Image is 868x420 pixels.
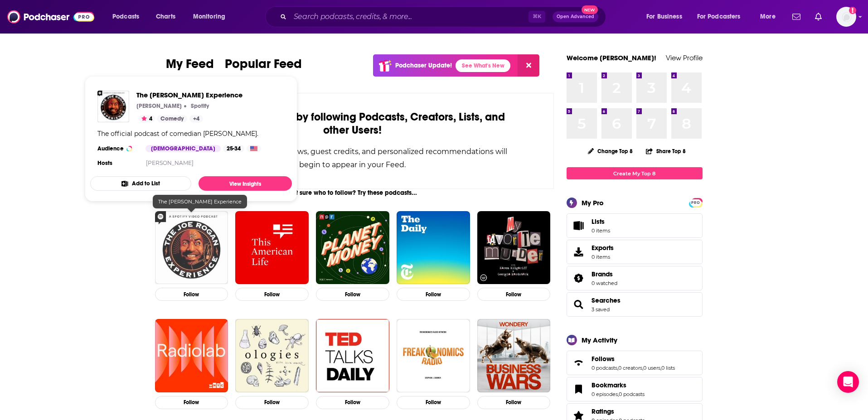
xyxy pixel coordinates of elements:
[90,176,191,191] button: Add to List
[397,288,470,301] button: Follow
[155,211,228,285] img: The Joe Rogan Experience
[570,246,588,258] span: Exports
[567,167,703,179] a: Create My Top 8
[592,306,610,313] a: 3 saved
[189,102,209,110] a: Spotify
[235,288,309,301] button: Follow
[235,319,309,392] img: Ologies with Alie Ward
[592,296,621,304] a: Searches
[150,10,181,24] a: Charts
[582,5,598,14] span: New
[187,10,237,24] button: open menu
[661,365,675,371] a: 0 lists
[235,211,309,285] a: This American Life
[155,319,228,392] img: Radiolab
[395,62,452,69] p: Podchaser Update!
[570,219,588,232] span: Lists
[456,59,510,72] a: See What's New
[191,102,209,110] p: Spotify
[567,266,703,290] span: Brands
[97,91,129,122] img: The Joe Rogan Experience
[316,288,389,301] button: Follow
[189,115,203,122] a: +4
[290,10,529,24] input: Search podcasts, credits, & more...
[592,407,645,415] a: Ratings
[136,91,242,99] a: The Joe Rogan Experience
[199,176,292,191] a: View Insights
[567,292,703,317] span: Searches
[235,396,309,409] button: Follow
[592,227,610,234] span: 0 items
[567,240,703,264] a: Exports
[155,396,228,409] button: Follow
[592,381,645,389] a: Bookmarks
[567,377,703,401] span: Bookmarks
[592,217,610,226] span: Lists
[582,145,639,157] button: Change Top 8
[592,355,615,363] span: Follows
[157,115,187,122] a: Comedy
[690,199,701,206] a: PRO
[646,10,682,23] span: For Business
[97,159,112,167] h4: Hosts
[592,381,626,389] span: Bookmarks
[529,11,545,23] span: ⌘ K
[754,10,787,24] button: open menu
[477,319,551,392] a: Business Wars
[836,7,856,27] button: Show profile menu
[155,288,228,301] button: Follow
[570,298,588,311] a: Searches
[567,53,656,62] a: Welcome [PERSON_NAME]!
[811,9,825,24] a: Show notifications dropdown
[557,14,594,19] span: Open Advanced
[567,213,703,238] a: Lists
[660,365,661,371] span: ,
[570,272,588,285] a: Brands
[193,10,225,23] span: Monitoring
[691,10,754,24] button: open menu
[592,270,617,278] a: Brands
[97,130,258,138] div: The official podcast of comedian [PERSON_NAME].
[570,383,588,396] a: Bookmarks
[592,244,614,252] span: Exports
[619,391,645,397] a: 0 podcasts
[316,319,389,392] a: TED Talks Daily
[397,319,470,392] img: Freakonomics Radio
[97,145,138,152] h3: Audience
[274,6,615,27] div: Search podcasts, credits, & more...
[592,280,617,286] a: 0 watched
[197,145,509,171] div: New releases, episode reviews, guest credits, and personalized recommendations will begin to appe...
[645,142,686,160] button: Share Top 8
[477,211,551,285] img: My Favorite Murder with Karen Kilgariff and Georgia Hardstark
[112,10,139,23] span: Podcasts
[136,102,182,110] p: [PERSON_NAME]
[166,56,214,84] a: My Feed
[592,217,605,226] span: Lists
[617,365,618,371] span: ,
[582,336,617,344] div: My Activity
[592,407,614,415] span: Ratings
[136,91,242,99] span: The [PERSON_NAME] Experience
[570,357,588,369] a: Follows
[397,211,470,285] a: The Daily
[477,396,551,409] button: Follow
[397,396,470,409] button: Follow
[156,10,175,23] span: Charts
[316,211,389,285] a: Planet Money
[592,254,614,260] span: 0 items
[592,355,675,363] a: Follows
[225,56,302,84] a: Popular Feed
[7,8,94,25] img: Podchaser - Follow, Share and Rate Podcasts
[225,56,302,77] span: Popular Feed
[592,270,613,278] span: Brands
[151,189,554,197] div: Not sure who to follow? Try these podcasts...
[837,371,859,393] div: Open Intercom Messenger
[592,365,617,371] a: 0 podcasts
[618,391,619,397] span: ,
